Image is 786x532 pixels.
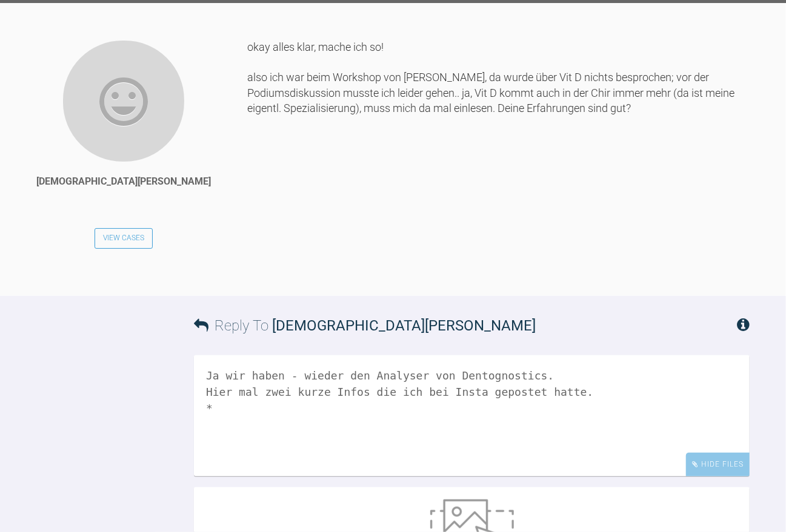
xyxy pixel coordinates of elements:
span: [DEMOGRAPHIC_DATA][PERSON_NAME] [272,317,536,334]
textarea: Ja wir haben - wieder den Analyser von Dentognostics. Hier mal zwei kurze Infos die ich bei Insta... [194,355,750,476]
h3: Reply To [194,314,536,337]
a: View Cases [95,228,153,249]
div: Hide Files [686,453,750,476]
div: [DEMOGRAPHIC_DATA][PERSON_NAME] [36,174,211,189]
div: okay alles klar, mache ich so! also ich war beim Workshop von [PERSON_NAME], da wurde über Vit D ... [247,39,750,278]
img: Christian Buortesch [62,39,185,163]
